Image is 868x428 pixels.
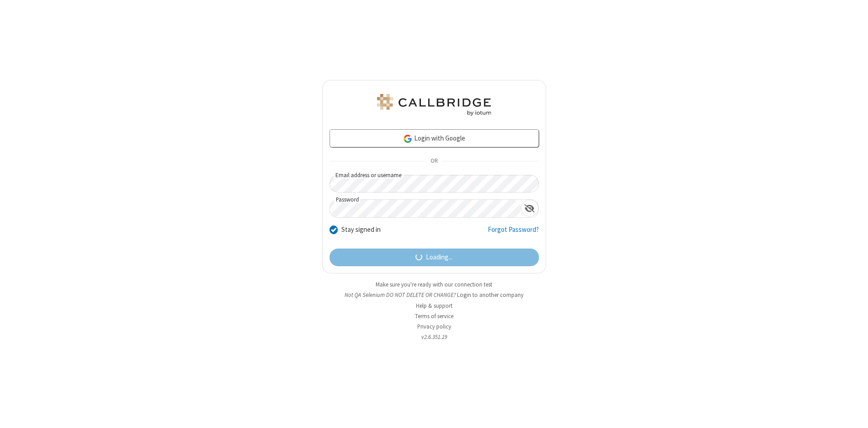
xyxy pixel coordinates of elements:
a: Privacy policy [417,323,451,330]
li: v2.6.351.19 [322,333,546,341]
input: Password [330,200,521,217]
button: Loading... [330,249,539,267]
a: Make sure you're ready with our connection test [376,281,492,288]
a: Forgot Password? [488,225,539,242]
a: Help & support [416,302,453,310]
a: Login with Google [330,129,539,147]
img: google-icon.png [403,134,413,144]
div: Show password [521,200,538,216]
li: Not QA Selenium DO NOT DELETE OR CHANGE? [322,291,546,299]
span: Loading... [426,252,453,263]
button: Login to another company [457,291,524,299]
a: Terms of service [415,312,453,320]
span: OR [427,155,441,168]
label: Stay signed in [341,225,381,235]
img: QA Selenium DO NOT DELETE OR CHANGE [375,94,493,116]
input: Email address or username [330,175,539,193]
